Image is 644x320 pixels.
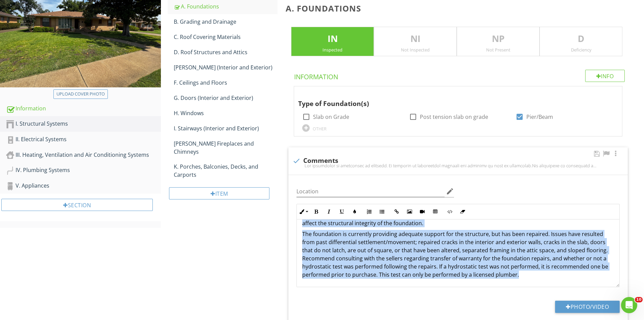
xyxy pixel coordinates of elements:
[6,120,161,128] div: I. Structural Systems
[294,70,625,81] h4: Information
[174,94,278,102] div: G. Doors (Interior and Exterior)
[335,205,348,218] button: Underline (Ctrl+U)
[635,297,643,302] span: 10
[296,186,445,197] input: Location
[292,163,624,168] div: Lor ipsumdolor si ametconsec ad elitsedd. Ei temporin ut laboreetdol magnaali eni adminimv qu nos...
[174,63,278,71] div: [PERSON_NAME] (Interior and Exterior)
[323,205,335,218] button: Italic (Ctrl+I)
[302,230,614,279] p: The foundation is currently providing adequate support for the structure, but has been repaired. ...
[6,166,161,175] div: IV. Plumbing Systems
[555,301,620,313] button: Photo/Video
[174,79,278,87] div: F. Ceilings and Floors
[174,33,278,41] div: C. Roof Covering Materials
[56,91,105,98] div: Upload cover photo
[291,32,374,46] p: IN
[420,113,488,120] label: Post tension slab on grade
[456,205,469,218] button: Clear Formatting
[310,205,323,218] button: Bold (Ctrl+B)
[6,151,161,159] div: III. Heating, Ventilation and Air Conditioning Systems
[540,32,622,46] p: D
[526,113,553,120] label: Pier/Beam
[457,32,539,46] p: NP
[446,187,454,195] i: edit
[174,109,278,117] div: H. Windows
[416,205,429,218] button: Insert Video
[291,47,374,52] div: Inspected
[585,70,625,82] div: Info
[1,199,153,211] div: Section
[6,135,161,144] div: II. Electrical Systems
[403,205,416,218] button: Insert Image (Ctrl+P)
[174,48,278,56] div: D. Roof Structures and Attics
[540,47,622,52] div: Deficiency
[169,187,269,199] div: Item
[374,47,456,52] div: Not Inspected
[363,205,376,218] button: Ordered List
[174,163,278,179] div: K. Porches, Balconies, Decks, and Carports
[53,89,108,99] button: Upload cover photo
[174,2,278,10] div: A. Foundations
[376,205,388,218] button: Unordered List
[174,18,278,26] div: B. Grading and Drainage
[6,182,161,190] div: V. Appliances
[313,113,349,120] label: Slab on Grade
[6,104,161,113] div: Information
[443,205,456,218] button: Code View
[174,124,278,132] div: I. Stairways (Interior and Exterior)
[390,205,403,218] button: Insert Link (Ctrl+K)
[429,205,442,218] button: Insert Table
[457,47,539,52] div: Not Present
[621,297,637,313] iframe: Intercom live chat
[374,32,456,46] p: NI
[348,205,361,218] button: Colors
[298,89,602,109] div: Type of Foundation(s)
[174,140,278,156] div: [PERSON_NAME] Fireplaces and Chimneys
[286,4,633,13] h3: A. Foundations
[313,126,327,131] div: OTHER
